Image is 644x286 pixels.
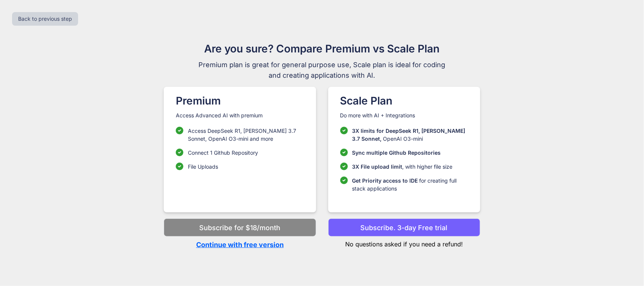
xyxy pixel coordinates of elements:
[340,93,468,109] h1: Scale Plan
[352,177,418,184] span: Get Priority access to IDE
[352,149,441,157] p: Sync multiple Github Repositories
[176,127,183,134] img: checklist
[188,149,258,157] p: Connect 1 Github Repository
[352,127,468,143] p: OpenAI O3-mini
[352,128,466,142] span: 3X limits for DeepSeek R1, [PERSON_NAME] 3.7 Sonnet,
[328,237,480,249] p: No questions asked if you need a refund!
[176,112,304,119] p: Access Advanced AI with premium
[340,112,468,119] p: Do more with AI + Integrations
[199,223,280,233] p: Subscribe for $18/month
[340,177,348,184] img: checklist
[340,127,348,134] img: checklist
[188,163,218,171] p: File Uploads
[340,163,348,170] img: checklist
[195,60,449,81] span: Premium plan is great for general purpose use, Scale plan is ideal for coding and creating applic...
[195,41,449,57] h1: Are you sure? Compare Premium vs Scale Plan
[176,93,304,109] h1: Premium
[164,218,316,237] button: Subscribe for $18/month
[164,240,316,250] p: Continue with free version
[352,177,468,192] p: for creating full stack applications
[176,163,183,170] img: checklist
[12,12,78,26] button: Back to previous step
[352,163,403,170] span: 3X File upload limit
[361,223,448,233] p: Subscribe. 3-day Free trial
[340,149,348,156] img: checklist
[176,149,183,156] img: checklist
[328,218,480,237] button: Subscribe. 3-day Free trial
[352,163,453,171] p: , with higher file size
[188,127,304,143] p: Access DeepSeek R1, [PERSON_NAME] 3.7 Sonnet, OpenAI O3-mini and more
